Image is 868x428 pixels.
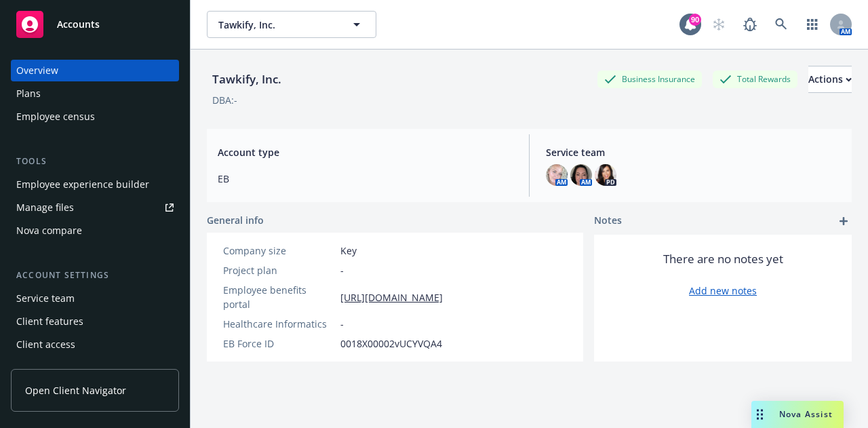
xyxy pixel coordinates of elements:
a: Start snowing [705,11,732,38]
a: [URL][DOMAIN_NAME] [340,290,443,305]
a: Manage files [11,197,179,218]
div: Overview [16,60,58,81]
div: Business Insurance [597,71,702,87]
span: - [340,317,344,331]
div: DBA: - [212,93,237,107]
a: Add new notes [689,284,757,298]
div: Company size [223,244,335,258]
a: Report a Bug [736,11,764,38]
span: Tawkify, Inc. [218,18,336,32]
button: Actions [808,66,852,93]
div: Manage files [16,197,74,218]
a: Nova compare [11,220,179,241]
div: Employee benefits portal [223,283,335,311]
a: Plans [11,83,179,104]
span: Open Client Navigator [25,383,126,397]
div: Total Rewards [713,71,797,87]
span: - [340,263,344,277]
div: Tawkify, Inc. [207,71,287,88]
img: photo [595,164,616,186]
a: add [835,213,852,229]
span: Service team [546,145,841,159]
a: Service team [11,288,179,309]
div: Client access [16,334,75,355]
div: Drag to move [751,401,768,428]
div: Account settings [11,269,179,282]
div: Client features [16,311,83,332]
a: Search [768,11,795,38]
div: Service team [16,288,75,309]
div: Plans [16,83,41,104]
span: Notes [594,213,622,229]
div: 90 [689,14,701,26]
button: Tawkify, Inc. [207,11,376,38]
a: Employee census [11,106,179,128]
div: Employee experience builder [16,174,149,195]
div: EB Force ID [223,336,335,351]
img: photo [546,164,568,186]
a: Client features [11,311,179,332]
span: EB [218,172,513,186]
button: Nova Assist [751,401,844,428]
a: Client access [11,334,179,355]
span: 0018X00002vUCYVQA4 [340,336,442,351]
div: Actions [808,66,852,92]
a: Accounts [11,5,179,43]
div: Tools [11,155,179,168]
span: Nova Assist [779,408,833,420]
span: General info [207,213,264,227]
span: Key [340,244,357,258]
div: Healthcare Informatics [223,317,335,331]
a: Overview [11,60,179,81]
a: Switch app [799,11,826,38]
div: Nova compare [16,220,82,241]
span: There are no notes yet [663,251,783,267]
span: Accounts [57,19,100,30]
a: Employee experience builder [11,174,179,195]
span: Account type [218,145,513,159]
img: photo [570,164,592,186]
div: Project plan [223,263,335,277]
div: Employee census [16,106,95,128]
